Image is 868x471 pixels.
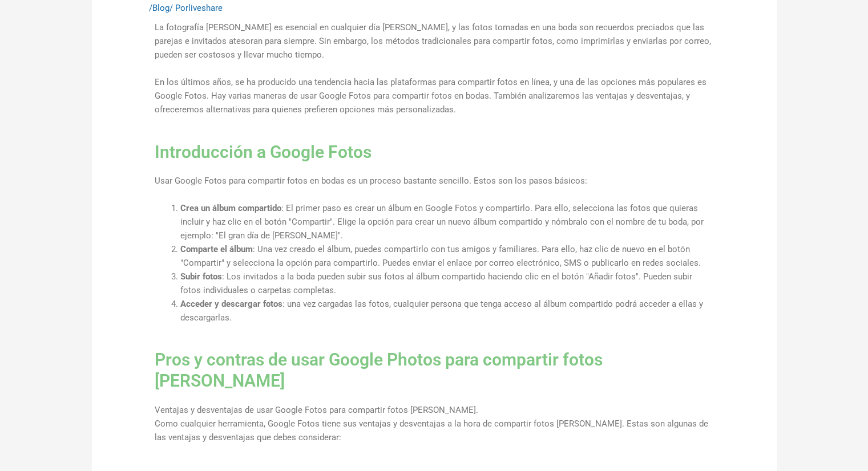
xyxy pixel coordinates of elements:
font: Acceder y descargar fotos [180,299,282,309]
font: / [149,3,152,13]
a: Blog [152,3,169,13]
a: liveshare [188,3,223,13]
font: Introducción a Google Fotos [155,142,372,162]
font: / Por [169,3,188,13]
font: Como cualquier herramienta, Google Fotos tiene sus ventajas y desventajas a la hora de compartir ... [155,419,708,442]
font: Subir fotos [180,271,222,282]
font: Ventajas y desventajas de usar Google Fotos para compartir fotos [PERSON_NAME]. [155,405,478,415]
font: : Una vez creado el álbum, puedes compartirlo con tus amigos y familiares. Para ello, haz clic de... [180,244,701,268]
font: La fotografía [PERSON_NAME] es esencial en cualquier día [PERSON_NAME], y las fotos tomadas en un... [155,22,711,60]
font: Usar Google Fotos para compartir fotos en bodas es un proceso bastante sencillo. Estos son los pa... [155,176,587,186]
font: En los últimos años, se ha producido una tendencia hacia las plataformas para compartir fotos en ... [155,77,706,115]
font: : El primer paso es crear un álbum en Google Fotos y compartirlo. Para ello, selecciona las fotos... [180,203,704,241]
font: : una vez cargadas las fotos, cualquier persona que tenga acceso al álbum compartido podrá accede... [180,299,703,323]
font: : Los invitados a la boda pueden subir sus fotos al álbum compartido haciendo clic en el botón "A... [180,271,692,295]
font: Crea un álbum compartido [180,203,281,213]
font: Pros y contras de usar Google Photos para compartir fotos [PERSON_NAME] [155,350,603,391]
font: Comparte el álbum [180,244,253,254]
